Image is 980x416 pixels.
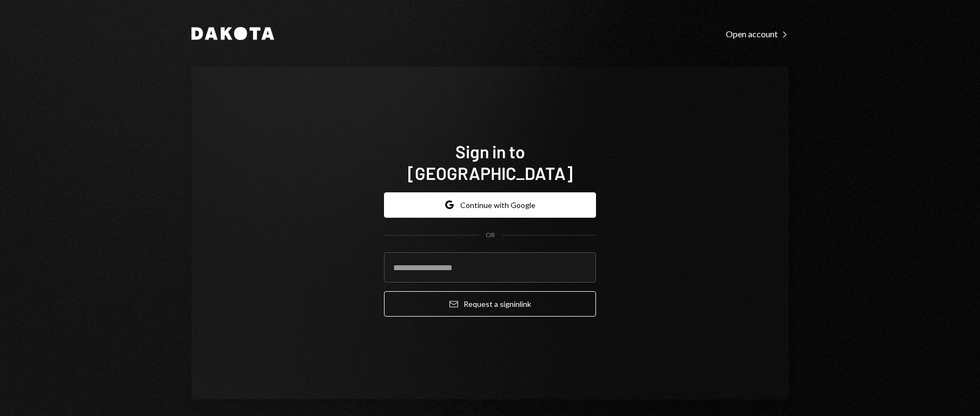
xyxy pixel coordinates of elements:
[384,140,596,184] h1: Sign in to [GEOGRAPHIC_DATA]
[726,28,789,39] a: Open account
[384,291,596,317] button: Request a signinlink
[726,29,789,39] div: Open account
[384,192,596,218] button: Continue with Google
[486,231,495,240] div: OR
